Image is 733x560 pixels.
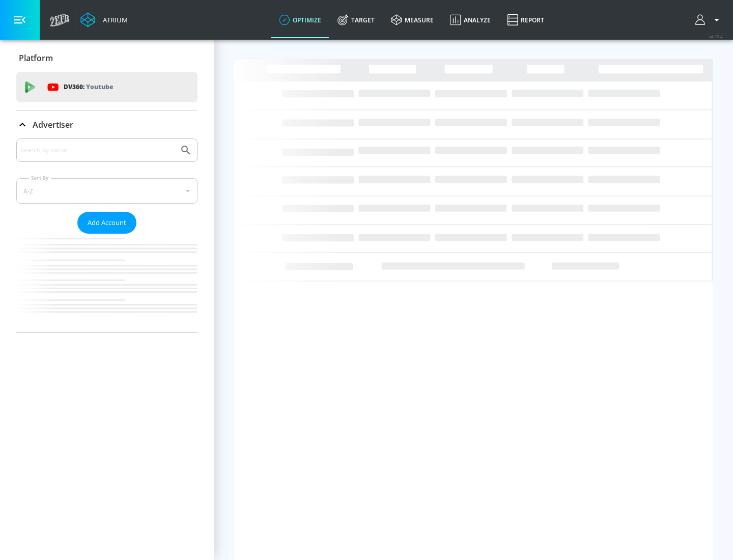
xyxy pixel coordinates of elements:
a: Analyze [442,2,499,38]
span: Add Account [88,217,126,229]
p: Platform [19,52,53,64]
a: Target [329,2,383,38]
a: measure [383,2,442,38]
p: Youtube [86,81,113,92]
input: Search by name [20,144,175,157]
a: optimize [271,2,329,38]
div: Platform [16,44,198,72]
div: Atrium [99,15,128,24]
nav: list of Advertiser [16,234,198,332]
span: v 4.25.4 [709,34,723,39]
button: Add Account [77,212,136,234]
div: A-Z [16,178,198,204]
p: DV360: [64,81,113,93]
p: Advertiser [33,119,73,130]
div: Advertiser [16,138,198,332]
label: Sort By [29,175,51,181]
div: Advertiser [16,110,198,139]
div: DV360: Youtube [16,72,198,102]
a: Atrium [80,12,128,27]
a: Report [499,2,552,38]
